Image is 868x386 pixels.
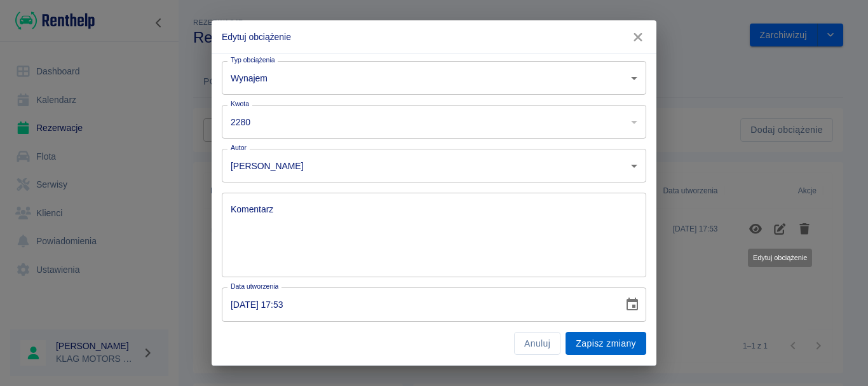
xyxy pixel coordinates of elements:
[222,149,646,183] div: [PERSON_NAME]
[231,55,275,65] label: Typ obciążenia
[620,292,645,317] button: Choose date, selected date is 24 wrz 2025
[566,332,646,355] button: Zapisz zmiany
[222,287,614,321] input: DD.MM.YYYY hh:mm
[212,20,656,53] h2: Edytuj obciążenie
[748,249,812,267] div: Edytuj obciążenie
[222,61,646,95] div: Wynajem
[231,143,247,153] label: Autor
[514,332,560,355] button: Anuluj
[231,282,278,291] label: Data utworzenia
[231,99,249,109] label: Kwota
